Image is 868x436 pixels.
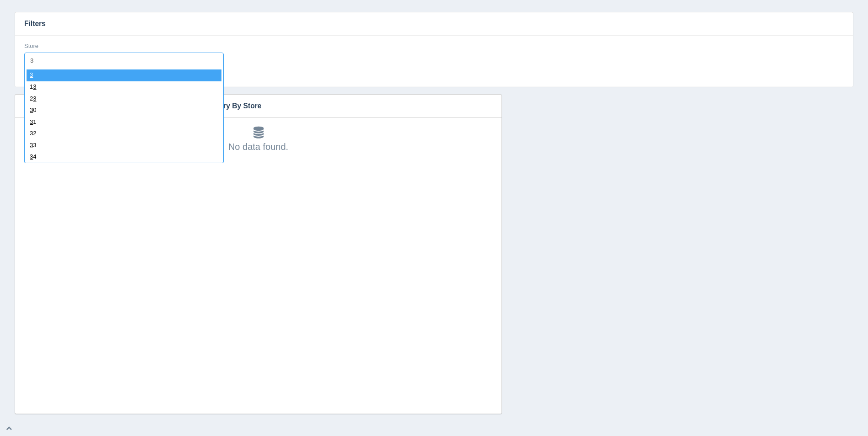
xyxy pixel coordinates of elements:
[30,118,33,125] span: 3
[30,71,33,78] span: 3
[30,130,33,137] span: 3
[27,81,221,93] div: 1
[33,95,36,102] span: 3
[27,140,221,152] div: 3
[27,117,221,128] div: 1
[27,151,221,163] div: 4
[30,106,33,113] span: 3
[27,105,221,117] div: 0
[27,93,221,105] div: 2
[27,128,221,140] div: 2
[30,142,33,149] span: 3
[33,83,36,90] span: 3
[30,153,33,160] span: 3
